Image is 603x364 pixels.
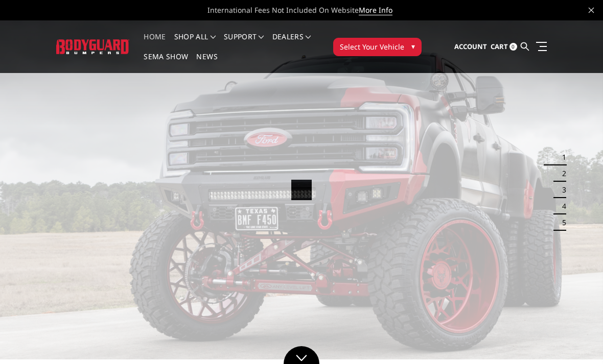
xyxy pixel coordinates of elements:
img: BODYGUARD BUMPERS [56,39,129,54]
span: Select Your Vehicle [340,41,404,52]
a: Dealers [272,33,311,53]
span: 0 [509,43,517,51]
span: ▾ [411,41,415,52]
a: Click to Down [284,346,319,364]
button: 5 of 5 [556,214,566,231]
button: Select Your Vehicle [333,38,422,56]
a: shop all [174,33,216,53]
a: Home [144,33,166,53]
button: 4 of 5 [556,198,566,214]
a: News [196,53,217,73]
span: Cart [491,42,508,51]
a: Cart 0 [491,33,517,61]
a: Account [454,33,487,61]
button: 1 of 5 [556,149,566,165]
a: SEMA Show [144,53,188,73]
a: Support [224,33,264,53]
button: 3 of 5 [556,182,566,198]
a: More Info [359,5,392,15]
span: Account [454,42,487,51]
button: 2 of 5 [556,165,566,182]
